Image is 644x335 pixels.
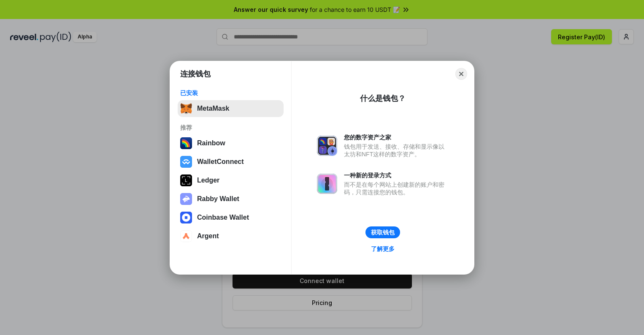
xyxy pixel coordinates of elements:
div: Rabby Wallet [197,195,239,203]
div: 获取钱包 [371,229,395,236]
img: svg+xml,%3Csvg%20xmlns%3D%22http%3A%2F%2Fwww.w3.org%2F2000%2Fsvg%22%20fill%3D%22none%22%20viewBox... [180,193,192,205]
img: svg+xml,%3Csvg%20xmlns%3D%22http%3A%2F%2Fwww.w3.org%2F2000%2Fsvg%22%20width%3D%2228%22%20height%3... [180,174,192,186]
button: MetaMask [178,100,284,117]
a: 了解更多 [366,243,400,254]
div: 一种新的登录方式 [344,172,449,179]
button: Argent [178,228,284,245]
div: Ledger [197,177,219,184]
div: 推荐 [180,124,281,131]
div: 什么是钱包？ [360,93,406,103]
button: Rainbow [178,135,284,152]
div: 已安装 [180,89,281,97]
div: WalletConnect [197,158,244,166]
button: Ledger [178,172,284,189]
button: WalletConnect [178,153,284,170]
div: 您的数字资产之家 [344,133,449,141]
img: svg+xml,%3Csvg%20xmlns%3D%22http%3A%2F%2Fwww.w3.org%2F2000%2Fsvg%22%20fill%3D%22none%22%20viewBox... [317,136,337,156]
button: Close [455,68,467,80]
div: MetaMask [197,105,229,112]
div: 钱包用于发送、接收、存储和显示像以太坊和NFT这样的数字资产。 [344,143,449,158]
img: svg+xml,%3Csvg%20width%3D%2228%22%20height%3D%2228%22%20viewBox%3D%220%200%2028%2028%22%20fill%3D... [180,156,192,168]
div: Coinbase Wallet [197,214,249,221]
div: Rainbow [197,139,225,147]
img: svg+xml,%3Csvg%20xmlns%3D%22http%3A%2F%2Fwww.w3.org%2F2000%2Fsvg%22%20fill%3D%22none%22%20viewBox... [317,174,337,194]
img: svg+xml,%3Csvg%20fill%3D%22none%22%20height%3D%2233%22%20viewBox%3D%220%200%2035%2033%22%20width%... [180,103,192,114]
div: Argent [197,232,219,240]
div: 了解更多 [371,245,395,253]
button: 获取钱包 [365,226,400,238]
img: svg+xml,%3Csvg%20width%3D%2228%22%20height%3D%2228%22%20viewBox%3D%220%200%2028%2028%22%20fill%3D... [180,212,192,223]
button: Coinbase Wallet [178,209,284,226]
button: Rabby Wallet [178,191,284,207]
img: svg+xml,%3Csvg%20width%3D%2228%22%20height%3D%2228%22%20viewBox%3D%220%200%2028%2028%22%20fill%3D... [180,230,192,242]
div: 而不是在每个网站上创建新的账户和密码，只需连接您的钱包。 [344,181,449,196]
img: svg+xml,%3Csvg%20width%3D%22120%22%20height%3D%22120%22%20viewBox%3D%220%200%20120%20120%22%20fil... [180,137,192,149]
h1: 连接钱包 [180,69,211,79]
